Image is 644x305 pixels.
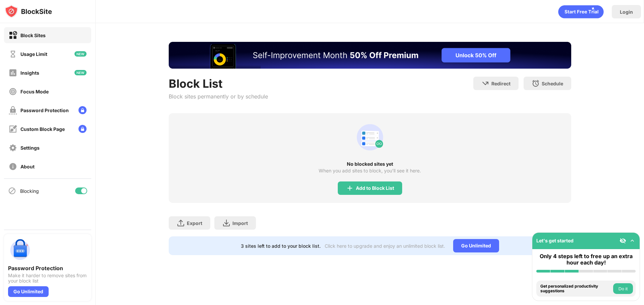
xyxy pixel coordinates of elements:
[20,89,49,94] div: Focus Mode
[20,164,35,169] div: About
[354,121,386,153] div: animation
[8,238,32,262] img: push-password-protection.svg
[542,81,563,86] div: Schedule
[9,106,17,115] img: password-protection-off.svg
[9,69,17,77] img: insights-off.svg
[9,162,17,171] img: about-off.svg
[20,145,40,151] div: Settings
[491,81,511,86] div: Redirect
[8,187,16,195] img: blocking-icon.svg
[169,93,268,100] div: Block sites permanently or by schedule
[536,238,574,243] div: Let's get started
[9,125,17,133] img: customize-block-page-off.svg
[20,107,69,113] div: Password Protection
[558,5,604,18] div: animation
[20,51,47,57] div: Usage Limit
[453,239,499,252] div: Go Unlimited
[241,243,321,249] div: 3 sites left to add to your block list.
[9,144,17,152] img: settings-off.svg
[620,237,626,244] img: eye-not-visible.svg
[20,188,39,194] div: Blocking
[169,77,268,90] div: Block List
[8,273,87,284] div: Make it harder to remove sites from your block list
[356,185,394,191] div: Add to Block List
[629,237,636,244] img: omni-setup-toggle.svg
[169,42,571,69] iframe: Banner
[540,284,611,294] div: Get personalized productivity suggestions
[74,70,87,75] img: new-icon.svg
[325,243,445,249] div: Click here to upgrade and enjoy an unlimited block list.
[9,31,17,40] img: block-on.svg
[74,51,87,57] img: new-icon.svg
[9,50,17,58] img: time-usage-off.svg
[232,220,248,226] div: Import
[169,161,571,167] div: No blocked sites yet
[319,168,421,173] div: When you add sites to block, you’ll see it here.
[20,32,46,38] div: Block Sites
[9,87,17,96] img: focus-off.svg
[5,5,52,18] img: logo-blocksite.svg
[536,253,636,266] div: Only 4 steps left to free up an extra hour each day!
[20,70,39,76] div: Insights
[620,9,633,15] div: Login
[8,286,49,297] div: Go Unlimited
[187,220,202,226] div: Export
[20,126,65,132] div: Custom Block Page
[78,125,87,133] img: lock-menu.svg
[8,265,87,272] div: Password Protection
[613,283,633,294] button: Do it
[78,106,87,114] img: lock-menu.svg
